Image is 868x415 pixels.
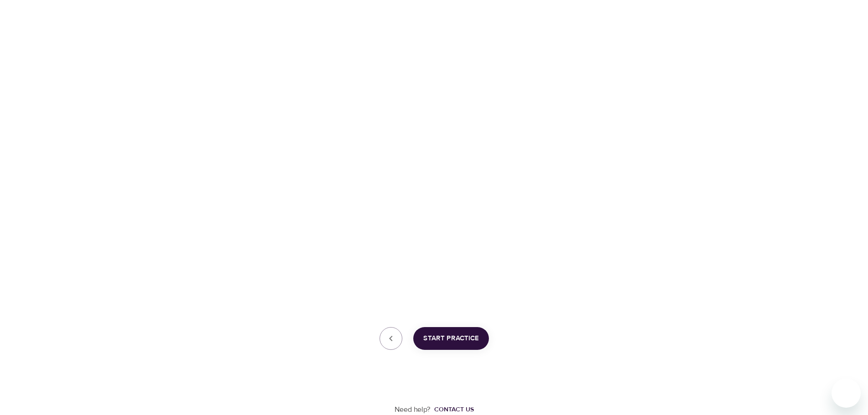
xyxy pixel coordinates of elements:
span: Start Practice [423,333,479,344]
p: Need help? [395,405,431,415]
div: Contact us [434,405,474,414]
a: Contact us [431,405,474,414]
iframe: Button to launch messaging window [832,379,861,408]
button: Start Practice [413,327,489,350]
